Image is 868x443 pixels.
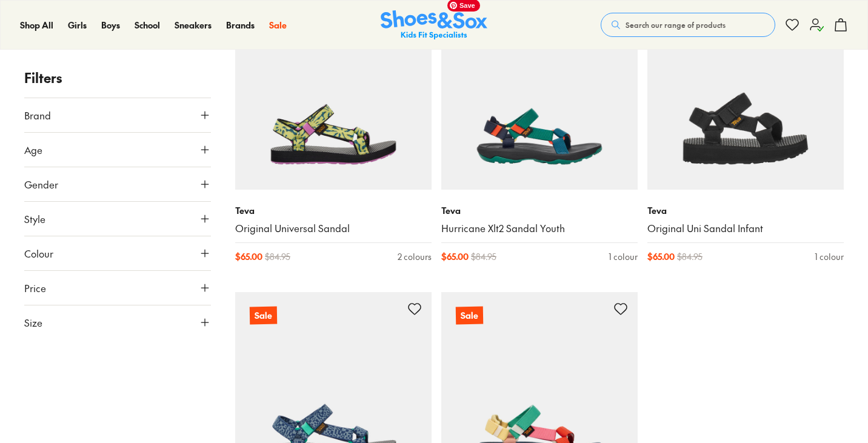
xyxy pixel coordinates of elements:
[24,202,211,236] button: Style
[24,142,42,157] span: Age
[24,315,42,330] span: Size
[24,167,211,201] button: Gender
[626,19,726,30] span: Search our range of products
[68,19,87,31] span: Girls
[24,108,51,122] span: Brand
[24,271,211,305] button: Price
[815,250,844,263] div: 1 colour
[441,204,638,217] p: Teva
[101,19,120,31] span: Boys
[175,19,212,32] a: Sneakers
[647,250,675,263] span: $ 65.00
[175,19,212,31] span: Sneakers
[68,19,87,32] a: Girls
[24,305,211,339] button: Size
[135,19,160,31] span: School
[398,250,432,263] div: 2 colours
[250,306,277,324] p: Sale
[24,68,211,88] p: Filters
[20,19,53,32] a: Shop All
[647,204,844,217] p: Teva
[20,19,53,31] span: Shop All
[381,10,487,40] a: Shoes & Sox
[441,250,469,263] span: $ 65.00
[101,19,120,32] a: Boys
[24,281,46,295] span: Price
[647,222,844,235] a: Original Uni Sandal Infant
[269,19,287,31] span: Sale
[265,250,290,263] span: $ 84.95
[235,204,432,217] p: Teva
[135,19,160,32] a: School
[24,236,211,270] button: Colour
[235,250,262,263] span: $ 65.00
[269,19,287,32] a: Sale
[456,306,483,324] p: Sale
[24,133,211,167] button: Age
[471,250,496,263] span: $ 84.95
[235,222,432,235] a: Original Universal Sandal
[601,13,775,37] button: Search our range of products
[24,177,58,192] span: Gender
[226,19,255,32] a: Brands
[381,10,487,40] img: SNS_Logo_Responsive.svg
[24,212,45,226] span: Style
[441,222,638,235] a: Hurricane Xlt2 Sandal Youth
[24,98,211,132] button: Brand
[226,19,255,31] span: Brands
[677,250,703,263] span: $ 84.95
[24,246,53,261] span: Colour
[609,250,638,263] div: 1 colour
